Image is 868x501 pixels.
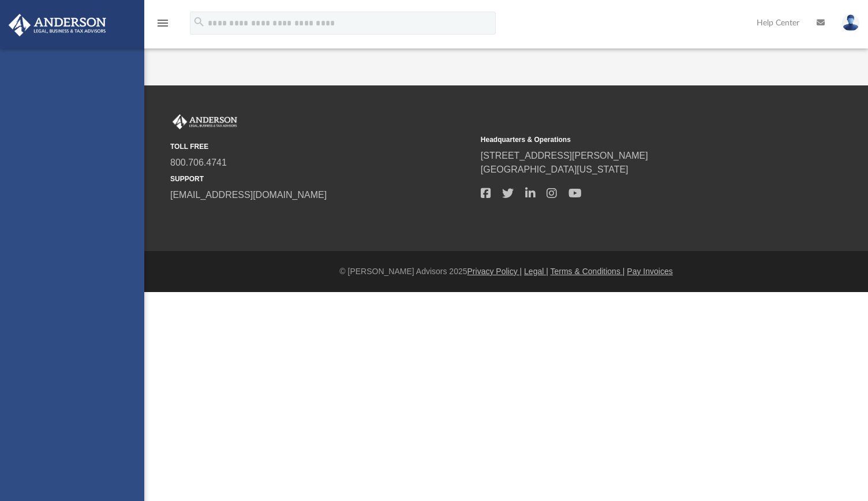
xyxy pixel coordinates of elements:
a: Pay Invoices [627,267,672,276]
i: menu [156,16,170,30]
div: © [PERSON_NAME] Advisors 2025 [144,266,868,278]
img: User Pic [842,14,859,31]
a: [STREET_ADDRESS][PERSON_NAME] [481,151,648,160]
a: [EMAIL_ADDRESS][DOMAIN_NAME] [170,190,327,200]
a: menu [156,22,170,30]
i: search [193,16,205,28]
small: TOLL FREE [170,141,473,152]
img: Anderson Advisors Platinum Portal [5,14,110,36]
a: Terms & Conditions | [551,267,625,276]
a: Legal | [524,267,548,276]
a: [GEOGRAPHIC_DATA][US_STATE] [481,164,628,174]
a: Privacy Policy | [467,267,522,276]
small: SUPPORT [170,174,473,184]
small: Headquarters & Operations [481,134,783,145]
a: 800.706.4741 [170,158,227,167]
img: Anderson Advisors Platinum Portal [170,114,240,129]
